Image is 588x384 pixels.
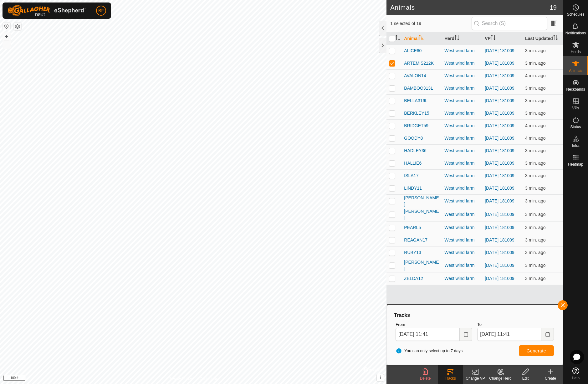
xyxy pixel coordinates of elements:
[444,97,480,104] div: West wind farm
[541,328,554,341] button: Choose Date
[525,73,545,78] span: Aug 10, 2025 at 11:37 AM
[404,135,423,142] span: GOODY8
[444,110,480,117] div: West wind farm
[404,208,439,221] span: [PERSON_NAME]
[404,47,422,54] span: ALICE60
[444,72,480,79] div: West wind farm
[3,33,10,40] button: +
[444,47,480,54] div: West wind farm
[3,22,10,30] button: Reset Map
[472,17,547,30] input: Search (S)
[485,86,514,91] a: [DATE] 181009
[485,98,514,103] a: [DATE] 181009
[169,376,192,382] a: Privacy Policy
[485,136,514,141] a: [DATE] 181009
[525,148,545,153] span: Aug 10, 2025 at 11:37 AM
[525,237,545,242] span: Aug 10, 2025 at 11:37 AM
[404,224,421,231] span: PEARL5
[380,375,381,380] span: i
[491,36,496,41] p-sorticon: Activate to sort
[390,20,471,27] span: 1 selected of 19
[444,275,480,282] div: West wind farm
[525,123,545,128] span: Aug 10, 2025 at 11:37 AM
[485,186,514,191] a: [DATE] 181009
[395,36,400,41] p-sorticon: Activate to sort
[485,237,514,242] a: [DATE] 181009
[438,376,463,381] div: Tracks
[523,32,563,45] th: Last Updated
[568,162,583,166] span: Heatmap
[199,376,218,382] a: Contact Us
[404,249,421,256] span: RUBY13
[404,185,422,192] span: LINDY11
[485,250,514,255] a: [DATE] 181009
[404,147,427,154] span: HADLEY36
[444,237,480,243] div: West wind farm
[485,263,514,268] a: [DATE] 181009
[444,172,480,179] div: West wind farm
[566,87,585,91] span: Neckbands
[404,160,422,167] span: HALLIE6
[538,376,563,381] div: Create
[485,48,514,53] a: [DATE] 181009
[444,185,480,192] div: West wind farm
[525,212,545,217] span: Aug 10, 2025 at 11:37 AM
[463,376,488,381] div: Change VP
[525,263,545,268] span: Aug 10, 2025 at 11:37 AM
[525,161,545,166] span: Aug 10, 2025 at 11:37 AM
[485,123,514,128] a: [DATE] 181009
[482,32,523,45] th: VP
[404,275,423,282] span: ZELDA12
[485,148,514,153] a: [DATE] 181009
[454,36,459,41] p-sorticon: Activate to sort
[525,225,545,230] span: Aug 10, 2025 at 11:37 AM
[444,198,480,204] div: West wind farm
[404,110,429,117] span: BERKLEY15
[488,376,513,381] div: Change Herd
[444,85,480,92] div: West wind farm
[404,237,427,243] span: REAGAN17
[565,31,586,35] span: Notifications
[8,5,86,16] img: Gallagher Logo
[525,250,545,255] span: Aug 10, 2025 at 11:37 AM
[572,144,579,147] span: Infra
[570,50,580,54] span: Herds
[3,41,10,48] button: –
[519,345,554,356] button: Generate
[444,160,480,167] div: West wind farm
[553,36,558,41] p-sorticon: Activate to sort
[485,111,514,116] a: [DATE] 181009
[563,365,588,382] a: Help
[444,211,480,218] div: West wind farm
[396,322,472,328] label: From
[485,225,514,230] a: [DATE] 181009
[527,348,546,353] span: Generate
[444,135,480,142] div: West wind farm
[569,69,582,72] span: Animals
[550,3,557,12] span: 19
[570,125,581,129] span: Status
[404,60,434,67] span: ARTEMIS212K
[444,147,480,154] div: West wind farm
[572,106,579,110] span: VPs
[420,376,431,381] span: Delete
[404,72,426,79] span: AVALON14
[393,312,556,319] div: Tracks
[404,259,439,272] span: [PERSON_NAME]
[485,198,514,203] a: [DATE] 181009
[525,173,545,178] span: Aug 10, 2025 at 11:37 AM
[404,97,427,104] span: BELLA316L
[525,276,545,281] span: Aug 10, 2025 at 11:37 AM
[485,276,514,281] a: [DATE] 181009
[485,173,514,178] a: [DATE] 181009
[444,249,480,256] div: West wind farm
[525,198,545,203] span: Aug 10, 2025 at 11:37 AM
[396,348,463,354] span: You can only select up to 7 days
[567,12,584,16] span: Schedules
[404,85,433,92] span: BAMBOO313L
[485,61,514,66] a: [DATE] 181009
[98,7,104,14] span: BF
[444,224,480,231] div: West wind farm
[477,322,554,328] label: To
[572,376,580,380] span: Help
